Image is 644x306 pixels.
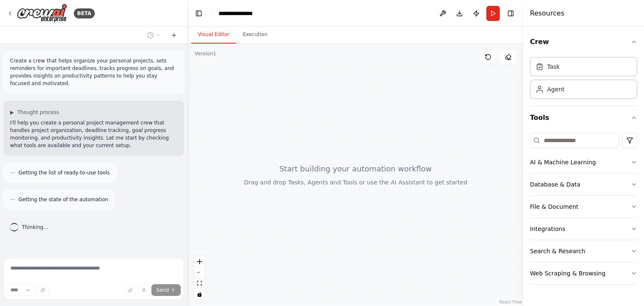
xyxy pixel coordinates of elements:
div: React Flow controls [194,256,205,300]
button: zoom out [194,267,205,278]
a: React Flow attribution [499,300,522,304]
div: Integrations [530,225,565,233]
div: Version 1 [195,50,216,57]
div: Tools [530,130,637,291]
button: Execution [236,26,274,44]
button: Integrations [530,218,637,240]
span: ▶ [10,109,14,116]
button: Hide left sidebar [193,8,205,19]
button: fit view [194,278,205,289]
div: File & Document [530,202,579,211]
nav: breadcrumb [218,9,260,18]
p: Create a crew that helps organize your personal projects, sets reminders for important deadlines,... [10,57,177,87]
button: Upload files [125,284,136,296]
button: AI & Machine Learning [530,151,637,173]
button: ▶Thought process [10,109,59,116]
div: Database & Data [530,180,580,189]
button: Switch to previous chat [144,30,164,40]
div: Agent [547,85,564,93]
span: Send [156,287,169,293]
div: Search & Research [530,247,585,255]
div: Web Scraping & Browsing [530,269,605,277]
button: Visual Editor [191,26,236,44]
button: Tools [530,106,637,130]
button: Improve this prompt [37,284,49,296]
button: toggle interactivity [194,289,205,300]
h4: Resources [530,8,564,18]
button: Send [151,284,181,296]
button: Hide right sidebar [505,8,517,19]
button: Database & Data [530,174,637,195]
button: Search & Research [530,240,637,262]
button: Click to speak your automation idea [138,284,150,296]
img: Logo [17,4,67,23]
button: zoom in [194,256,205,267]
button: Web Scraping & Browsing [530,262,637,284]
div: BETA [74,8,95,18]
div: AI & Machine Learning [530,158,596,166]
span: Thought process [17,109,59,116]
button: File & Document [530,196,637,218]
span: Getting the list of ready-to-use tools [18,169,110,176]
span: Getting the state of the automation [18,196,108,203]
button: Start a new chat [167,30,181,40]
div: Crew [530,54,637,106]
span: Thinking... [22,224,48,231]
div: Task [547,62,560,71]
p: I'll help you create a personal project management crew that handles project organization, deadli... [10,119,177,149]
button: Crew [530,30,637,54]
